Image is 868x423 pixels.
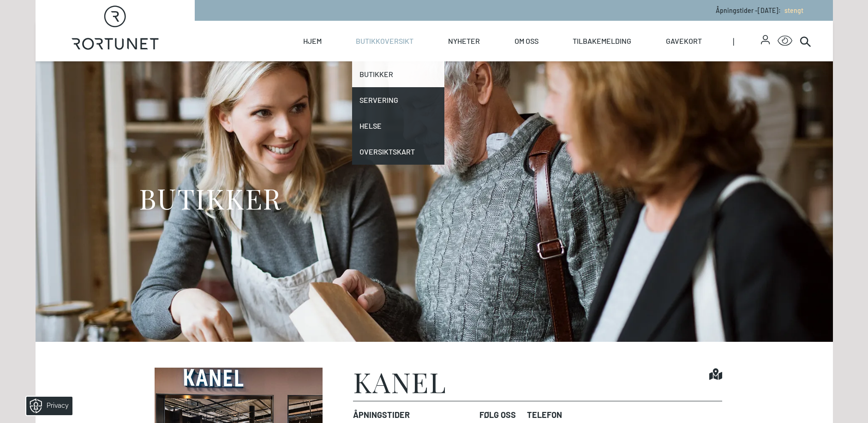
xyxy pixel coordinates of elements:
a: Gavekort [666,21,702,61]
a: Servering [352,87,444,113]
a: stengt [781,6,803,14]
div: © Mappedin [767,204,790,209]
a: Butikkoversikt [356,21,413,61]
p: Åpningstider - [DATE] : [716,6,803,15]
a: Hjem [303,21,322,61]
a: Butikker [352,61,444,87]
a: Om oss [515,21,539,61]
span: stengt [784,6,803,14]
a: Oversiktskart [352,139,444,165]
a: Helse [352,113,444,139]
details: Attribution [765,203,797,209]
a: Nyheter [448,21,480,61]
iframe: Manage Preferences [9,393,84,418]
h1: BUTIKKER [139,181,281,215]
span: | [733,21,761,61]
dt: Telefon [527,409,563,421]
dt: Åpningstider [353,409,472,421]
a: Tilbakemelding [573,21,631,61]
dt: FØLG OSS [479,409,520,421]
button: Open Accessibility Menu [778,34,792,48]
h1: KANEL [353,368,447,395]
